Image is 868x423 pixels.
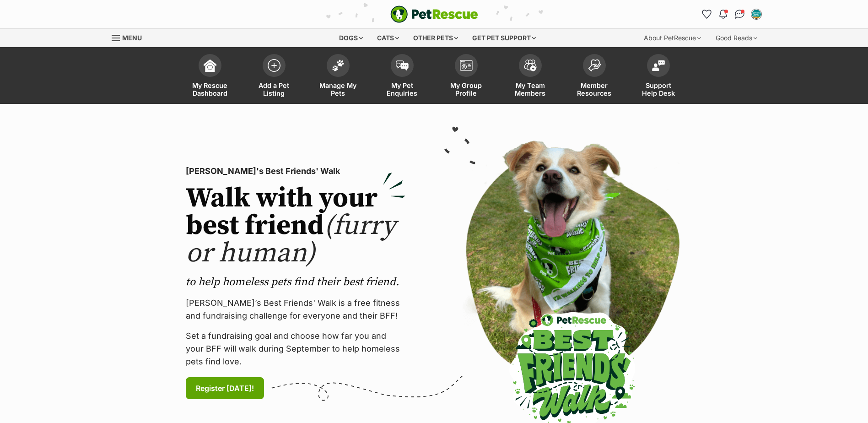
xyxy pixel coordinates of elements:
[652,60,665,71] img: help-desk-icon-fdf02630f3aa405de69fd3d07c3f3aa587a6932b1a1747fa1d2bba05be0121f9.svg
[186,377,264,399] a: Register [DATE]!
[733,7,747,22] a: Conversations
[574,81,615,97] span: Member Resources
[446,81,487,97] span: My Group Profile
[626,49,690,104] a: Support Help Desk
[268,59,280,72] img: add-pet-listing-icon-0afa8454b4691262ce3f59096e99ab1cd57d4a30225e0717b998d2c9b9846f56.svg
[242,49,306,104] a: Add a Pet Listing
[562,49,626,104] a: Member Resources
[332,60,345,71] img: manage-my-pets-icon-02211641906a0b7f246fdf0571729dbe1e7629f14944591b6c1af311fb30b64b.svg
[112,29,148,45] a: Menu
[186,209,396,271] span: (furry or human)
[204,59,216,72] img: dashboard-icon-eb2f2d2d3e046f16d808141f083e7271f6b2e854fb5c12c21221c1fb7104beca.svg
[637,29,707,47] div: About PetRescue
[752,10,761,19] img: Tameka Saville profile pic
[460,60,473,71] img: group-profile-icon-3fa3cf56718a62981997c0bc7e787c4b2cf8bcc04b72c1350f741eb67cf2f40e.svg
[186,165,405,178] p: [PERSON_NAME]'s Best Friends' Walk
[196,383,254,394] span: Register [DATE]!
[396,60,409,70] img: pet-enquiries-icon-7e3ad2cf08bfb03b45e93fb7055b45f3efa6380592205ae92323e6603595dc1f.svg
[716,7,731,22] button: Notifications
[407,29,464,47] div: Other pets
[709,29,764,47] div: Good Reads
[318,81,359,97] span: Manage My Pets
[186,330,405,368] p: Set a fundraising goal and choose how far you and your BFF will walk during September to help hom...
[122,34,142,42] span: Menu
[749,7,764,22] button: My account
[253,81,295,97] span: Add a Pet Listing
[390,5,478,23] img: logo-e224e6f780fb5917bec1dbf3a21bbac754714ae5b6737aabdf751b685950b380.svg
[390,5,478,23] a: PetRescue
[700,7,714,22] a: Favourites
[719,10,727,19] img: notifications-46538b983faf8c2785f20acdc204bb7945ddae34d4c08c2a6579f10ce5e182be.svg
[524,60,537,71] img: team-members-icon-5396bd8760b3fe7c0b43da4ab00e1e3bb1a5d9ba89233759b79545d2d3fc5d0d.svg
[510,81,551,97] span: My Team Members
[186,297,405,322] p: [PERSON_NAME]’s Best Friends' Walk is a free fitness and fundraising challenge for everyone and t...
[498,49,562,104] a: My Team Members
[700,7,764,22] ul: Account quick links
[186,185,405,267] h2: Walk with your best friend
[382,81,423,97] span: My Pet Enquiries
[178,49,242,104] a: My Rescue Dashboard
[186,275,405,289] p: to help homeless pets find their best friend.
[306,49,370,104] a: Manage My Pets
[333,29,369,47] div: Dogs
[434,49,498,104] a: My Group Profile
[189,81,231,97] span: My Rescue Dashboard
[588,59,601,71] img: member-resources-icon-8e73f808a243e03378d46382f2149f9095a855e16c252ad45f914b54edf8863c.svg
[735,10,744,19] img: chat-41dd97257d64d25036548639549fe6c8038ab92f7586957e7f3b1b290dea8141.svg
[638,81,679,97] span: Support Help Desk
[370,49,434,104] a: My Pet Enquiries
[371,29,405,47] div: Cats
[466,29,542,47] div: Get pet support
